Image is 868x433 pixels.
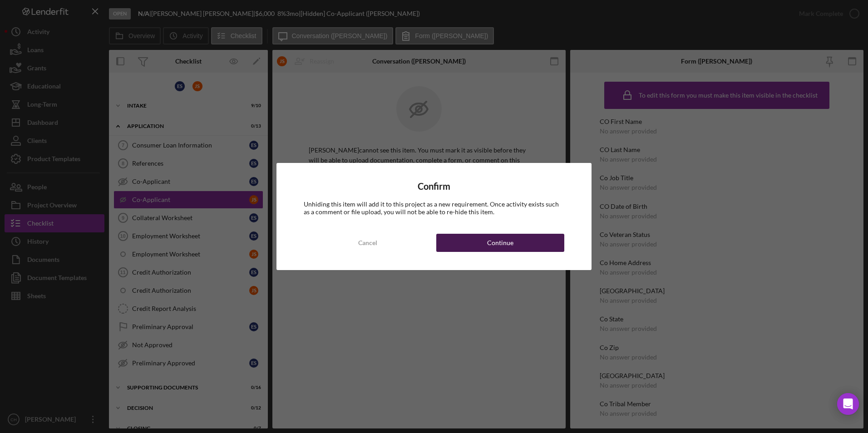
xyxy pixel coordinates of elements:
div: Open Intercom Messenger [837,393,859,415]
button: Cancel [304,234,432,252]
h4: Confirm [304,181,564,192]
button: Continue [436,234,564,252]
div: Cancel [358,234,377,252]
div: Unhiding this item will add it to this project as a new requirement. Once activity exists such as... [304,201,564,215]
div: Continue [487,234,513,252]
